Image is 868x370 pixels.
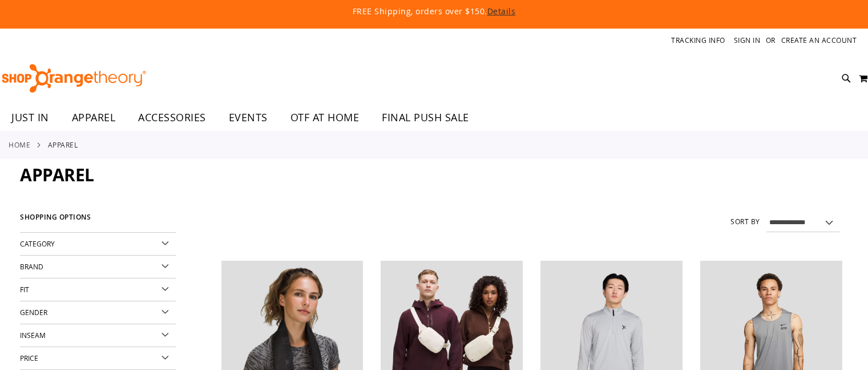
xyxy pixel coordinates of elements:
span: ACCESSORIES [138,105,206,130]
strong: APPAREL [48,140,78,150]
a: ACCESSORIES [127,105,217,131]
span: FINAL PUSH SALE [382,105,469,130]
span: APPAREL [72,105,116,130]
span: OTF AT HOME [290,105,360,130]
a: APPAREL [60,105,127,130]
a: Home [9,140,30,150]
a: FINAL PUSH SALE [370,105,481,131]
p: FREE Shipping, orders over $150. [91,6,776,17]
div: Gender [20,301,176,324]
label: Sort By [730,217,760,226]
a: Sign In [734,35,761,45]
span: JUST IN [11,105,49,130]
a: Create an Account [781,35,857,45]
span: Inseam [20,331,46,340]
strong: Shopping Options [20,208,176,233]
span: Price [20,353,38,363]
div: Category [20,233,176,256]
span: EVENTS [229,105,268,130]
span: Gender [20,308,47,317]
div: Inseam [20,324,176,347]
a: Details [487,6,516,17]
a: Tracking Info [671,35,725,45]
span: APPAREL [20,163,94,186]
span: Brand [20,262,43,271]
span: Category [20,239,55,248]
a: OTF AT HOME [279,105,371,131]
a: EVENTS [217,105,279,131]
div: Fit [20,279,176,301]
span: Fit [20,285,29,294]
div: Brand [20,256,176,279]
div: Price [20,347,176,370]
